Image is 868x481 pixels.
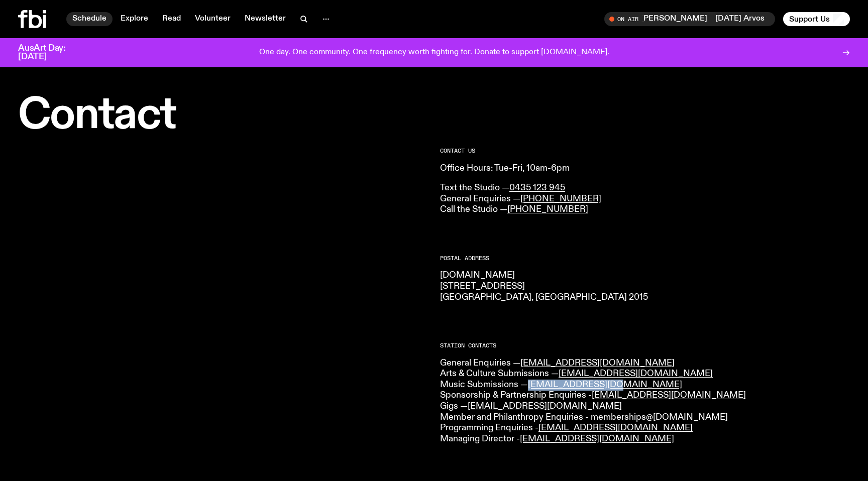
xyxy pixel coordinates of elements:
a: @[DOMAIN_NAME] [646,413,728,422]
a: Read [156,12,187,26]
p: One day. One community. One frequency worth fighting for. Donate to support [DOMAIN_NAME]. [259,48,609,57]
a: Explore [115,12,154,26]
a: [EMAIL_ADDRESS][DOMAIN_NAME] [592,391,746,400]
button: Support Us [783,12,850,26]
h2: Station Contacts [440,343,850,348]
a: Volunteer [189,12,237,26]
a: [EMAIL_ADDRESS][DOMAIN_NAME] [520,358,675,368]
a: [PHONE_NUMBER] [507,205,588,214]
a: [EMAIL_ADDRESS][DOMAIN_NAME] [538,423,693,432]
a: [EMAIL_ADDRESS][DOMAIN_NAME] [520,434,674,443]
h2: CONTACT US [440,148,850,154]
a: 0435 123 945 [509,183,565,192]
a: [EMAIL_ADDRESS][DOMAIN_NAME] [468,402,622,411]
h3: AusArt Day: [DATE] [18,44,82,61]
p: Text the Studio — General Enquiries — Call the Studio — [440,183,850,215]
p: General Enquiries — Arts & Culture Submissions — Music Submissions — Sponsorship & Partnership En... [440,358,850,445]
a: [EMAIL_ADDRESS][DOMAIN_NAME] [559,369,713,378]
h2: Postal Address [440,256,850,261]
a: [PHONE_NUMBER] [520,194,601,203]
p: [DOMAIN_NAME] [STREET_ADDRESS] [GEOGRAPHIC_DATA], [GEOGRAPHIC_DATA] 2015 [440,270,850,303]
span: Support Us [789,15,830,24]
h1: Contact [18,95,428,136]
a: Schedule [66,12,113,26]
p: Office Hours: Tue-Fri, 10am-6pm [440,163,850,174]
a: [EMAIL_ADDRESS][DOMAIN_NAME] [528,380,682,389]
button: On Air[DATE] Arvos with [PERSON_NAME][DATE] Arvos with [PERSON_NAME] [604,12,775,26]
a: Newsletter [239,12,292,26]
